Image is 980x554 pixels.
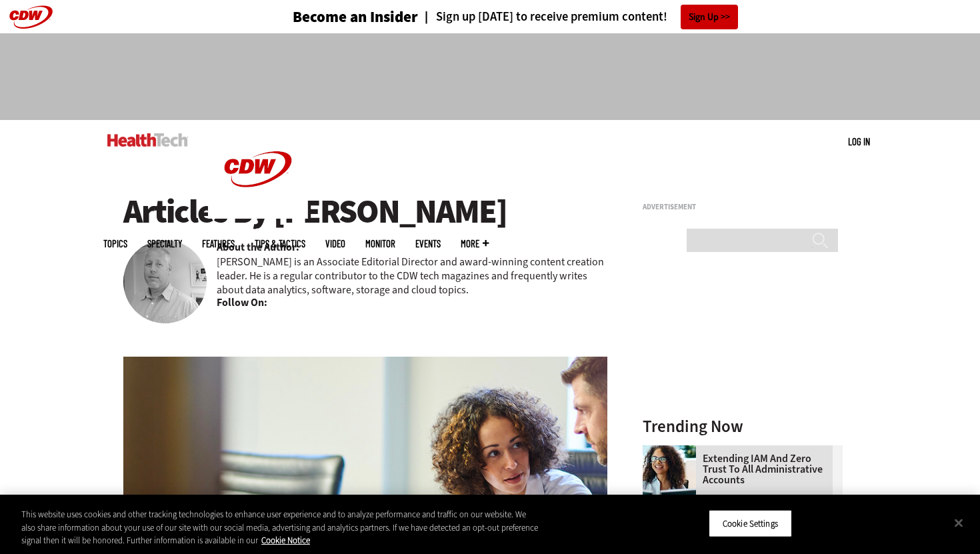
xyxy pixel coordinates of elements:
div: User menu [848,135,870,149]
span: Specialty [147,239,182,249]
a: Become an Insider [243,9,418,25]
a: Features [202,239,235,249]
p: [PERSON_NAME] is an Associate Editorial Director and award-winning content creation leader. He is... [217,255,607,297]
iframe: advertisement [643,216,843,383]
h3: Become an Insider [293,9,418,25]
span: More [461,239,489,249]
button: Cookie Settings [709,509,792,537]
a: Administrative assistant [643,445,703,456]
a: MonITor [365,239,395,249]
img: Home [107,133,188,147]
span: Topics [103,239,127,249]
a: CDW [208,208,308,222]
iframe: advertisement [247,47,733,107]
button: Close [944,508,973,537]
a: More information about your privacy [261,535,310,546]
div: This website uses cookies and other tracking technologies to enhance user experience and to analy... [21,508,539,547]
img: Home [208,120,308,219]
b: Follow On: [217,295,267,310]
a: Tips & Tactics [255,239,305,249]
a: Events [415,239,441,249]
a: Extending IAM and Zero Trust to All Administrative Accounts [643,453,835,485]
a: Video [325,239,345,249]
a: Sign up [DATE] to receive premium content! [418,11,667,23]
img: Administrative assistant [643,445,696,499]
a: Log in [848,135,870,147]
img: Matt McLaughlin [123,240,207,323]
h3: Trending Now [643,418,843,435]
a: Sign Up [681,5,738,29]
